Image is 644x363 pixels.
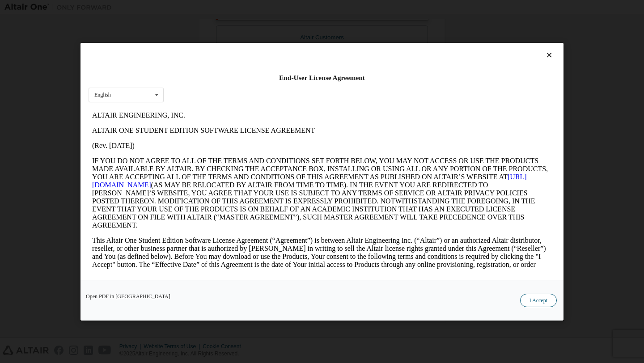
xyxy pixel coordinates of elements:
div: End-User License Agreement [89,73,555,82]
p: This Altair One Student Edition Software License Agreement (“Agreement”) is between Altair Engine... [4,129,463,169]
div: English [94,92,111,97]
p: ALTAIR ONE STUDENT EDITION SOFTWARE LICENSE AGREEMENT [4,19,463,27]
a: Open PDF in [GEOGRAPHIC_DATA] [86,293,170,299]
p: (Rev. [DATE]) [4,34,463,42]
p: IF YOU DO NOT AGREE TO ALL OF THE TERMS AND CONDITIONS SET FORTH BELOW, YOU MAY NOT ACCESS OR USE... [4,49,463,122]
button: I Accept [520,293,557,307]
a: [URL][DOMAIN_NAME] [4,65,438,81]
p: ALTAIR ENGINEERING, INC. [4,4,463,12]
